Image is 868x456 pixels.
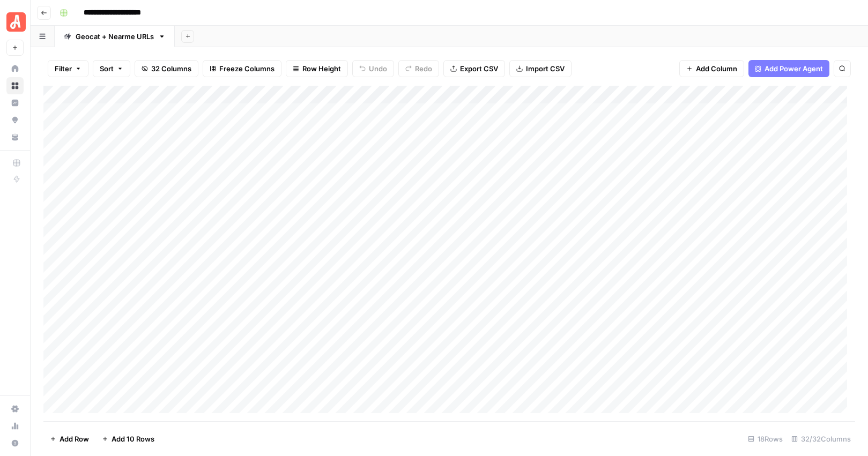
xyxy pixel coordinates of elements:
button: Row Height [286,60,348,77]
button: Help + Support [6,435,24,452]
span: Filter [55,63,72,74]
span: Add Row [60,433,89,444]
a: Usage [6,417,24,435]
button: 32 Columns [135,60,198,77]
span: Add Column [696,63,737,74]
a: Browse [6,77,24,94]
span: Row Height [302,63,341,74]
img: Angi Logo [6,12,26,32]
span: Export CSV [460,63,498,74]
button: Freeze Columns [203,60,281,77]
button: Workspace: Angi [6,9,24,35]
a: Your Data [6,129,24,146]
button: Add Column [679,60,744,77]
button: Add 10 Rows [95,430,161,447]
button: Add Row [43,430,95,447]
a: Geocat + Nearme URLs [55,26,175,47]
div: 32/32 Columns [787,430,855,447]
a: Home [6,60,24,77]
span: Undo [369,63,387,74]
span: Redo [415,63,432,74]
span: Import CSV [526,63,565,74]
span: Add Power Agent [765,63,823,74]
span: Freeze Columns [219,63,275,74]
button: Filter [48,60,88,77]
button: Export CSV [443,60,505,77]
a: Settings [6,400,24,417]
button: Undo [352,60,394,77]
div: Geocat + Nearme URLs [76,31,154,42]
a: Opportunities [6,111,24,129]
span: 32 Columns [151,63,191,74]
button: Import CSV [509,60,572,77]
span: Sort [100,63,114,74]
span: Add 10 Rows [112,433,154,444]
button: Sort [93,60,130,77]
div: 18 Rows [744,430,787,447]
a: Insights [6,94,24,111]
button: Redo [398,60,439,77]
button: Add Power Agent [748,60,829,77]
